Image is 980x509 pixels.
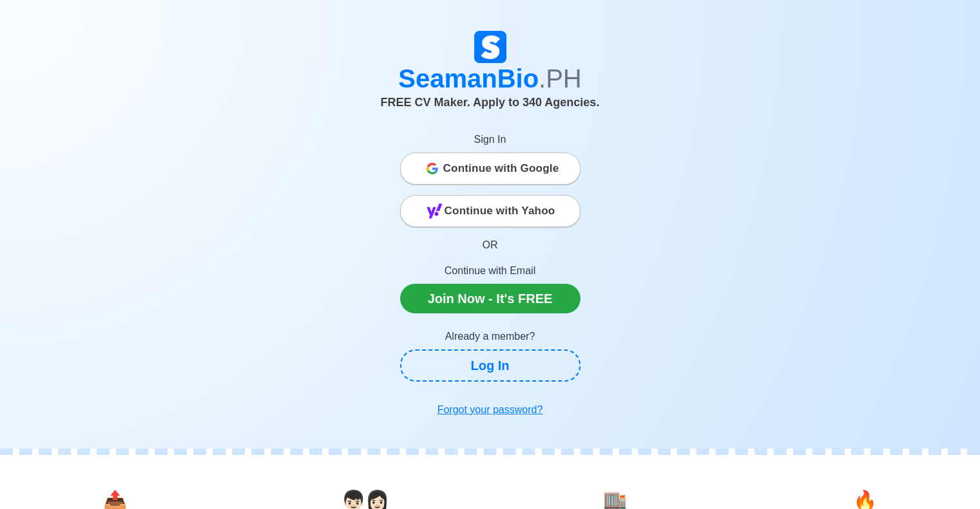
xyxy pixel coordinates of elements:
button: Continue with Google [400,153,581,185]
u: Forgot your password? [437,404,543,415]
p: Continue with Email [400,263,581,279]
a: Join Now - It's FREE [400,284,581,313]
span: .PH [539,64,582,93]
span: Continue with Google [443,156,559,181]
img: Logo [474,31,506,63]
p: Already a member? [400,329,581,344]
button: Continue with Yahoo [400,195,581,227]
h1: SeamanBio [133,63,848,94]
span: FREE CV Maker. Apply to 340 Agencies. [381,96,600,109]
span: Continue with Yahoo [445,198,555,224]
p: OR [400,237,581,253]
a: Forgot your password? [400,397,581,423]
p: Sign In [400,132,581,147]
a: Log In [400,349,581,382]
